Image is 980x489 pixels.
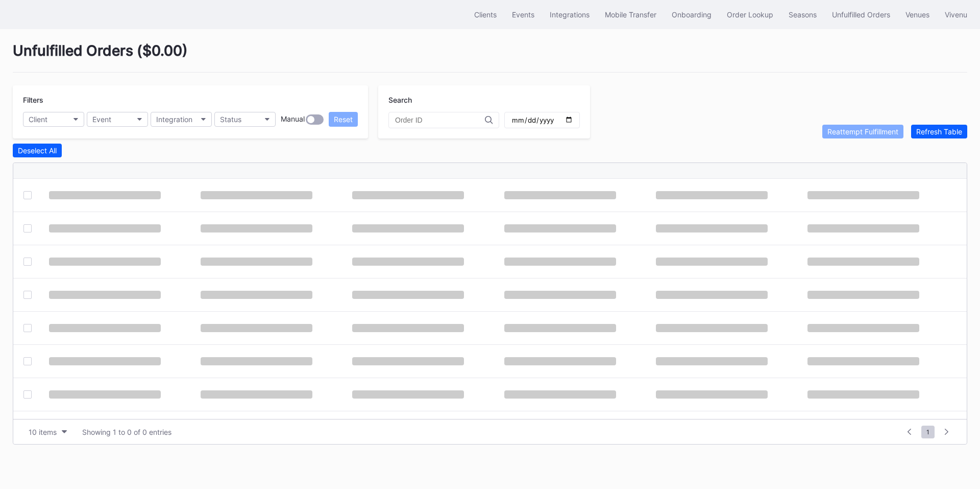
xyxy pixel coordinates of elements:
div: Showing 1 to 0 of 0 entries [82,428,171,436]
button: Events [504,5,542,24]
button: Order Lookup [719,5,781,24]
div: Mobile Transfer [605,10,656,19]
div: Refresh Table [916,127,962,136]
button: Deselect All [13,144,62,157]
button: Reset [329,112,358,127]
button: Client [23,112,84,127]
div: Venues [905,10,929,19]
div: Clients [474,10,497,19]
button: Onboarding [664,5,719,24]
button: Refresh Table [911,125,967,138]
button: Integrations [542,5,597,24]
div: Reset [334,115,353,124]
button: Unfulfilled Orders [824,5,898,24]
div: Manual [281,114,305,125]
div: Integrations [550,10,590,19]
div: Deselect All [18,146,57,155]
button: Event [87,112,148,127]
button: Venues [898,5,937,24]
div: Filters [23,96,358,104]
button: Seasons [781,5,824,24]
button: Status [214,112,276,127]
button: Mobile Transfer [597,5,664,24]
div: Unfulfilled Orders [832,10,890,19]
div: Reattempt Fulfillment [827,127,898,136]
div: Event [92,115,111,124]
button: Clients [467,5,504,24]
button: Vivenu [937,5,975,24]
button: 10 items [23,425,72,439]
div: Integration [156,115,192,124]
div: Unfulfilled Orders ( $0.00 ) [13,42,967,73]
button: Integration [151,112,212,127]
span: 1 [921,426,935,438]
div: 10 items [29,428,57,436]
input: Order ID [395,116,485,124]
div: Client [29,115,47,124]
div: Search [388,96,580,104]
div: Seasons [789,10,817,19]
div: Vivenu [945,10,967,19]
div: Events [512,10,534,19]
div: Onboarding [672,10,712,19]
div: Order Lookup [727,10,773,19]
div: Status [220,115,241,124]
button: Reattempt Fulfillment [822,125,903,138]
